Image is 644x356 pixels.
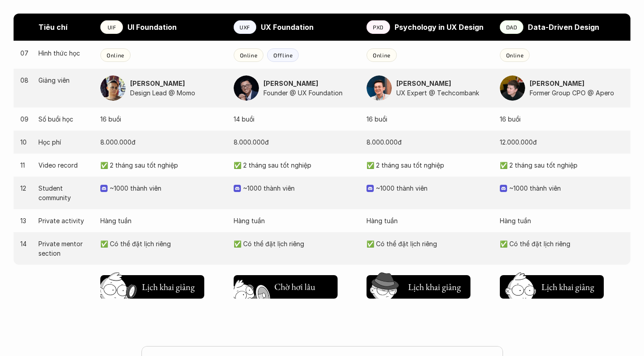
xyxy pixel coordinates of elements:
[20,48,29,58] p: 07
[263,80,318,87] strong: [PERSON_NAME]
[20,114,29,124] p: 09
[20,216,29,225] p: 13
[506,52,524,58] p: Online
[38,160,92,170] p: Video record
[240,52,258,58] p: Online
[107,52,124,58] p: Online
[367,216,490,225] p: Hàng tuần
[263,88,357,98] p: Founder @ UX Foundation
[376,183,490,193] p: ~1000 thành viên
[38,137,92,147] p: Học phí
[234,160,357,170] p: ✅ 2 tháng sau tốt nghiệp
[509,183,624,193] p: ~1000 thành viên
[500,272,604,299] a: Lịch khai giảng
[100,114,224,124] p: 16 buổi
[396,88,490,98] p: UX Expert @ Techcombank
[20,183,29,193] p: 12
[100,272,204,299] a: Lịch khai giảng
[38,75,92,85] p: Giảng viên
[367,275,470,299] button: Lịch khai giảng
[100,137,224,147] p: 8.000.000đ
[100,216,224,225] p: Hàng tuần
[506,24,517,30] p: DAD
[127,23,177,32] strong: UI Foundation
[234,114,357,124] p: 14 buổi
[234,137,357,147] p: 8.000.000đ
[373,24,384,30] p: PXD
[100,160,224,170] p: ✅ 2 tháng sau tốt nghiệp
[367,114,490,124] p: 16 buổi
[20,160,29,170] p: 11
[530,88,624,98] p: Former Group CPO @ Apero
[243,183,357,193] p: ~1000 thành viên
[38,23,67,32] strong: Tiêu chí
[110,183,224,193] p: ~1000 thành viên
[274,281,315,293] h5: Chờ hơi lâu
[367,137,490,147] p: 8.000.000đ
[20,137,29,147] p: 10
[20,75,29,85] p: 08
[38,183,92,202] p: Student community
[373,52,390,58] p: Online
[261,23,314,32] strong: UX Foundation
[396,80,451,87] strong: [PERSON_NAME]
[541,281,595,293] h5: Lịch khai giảng
[108,24,116,30] p: UIF
[130,88,224,98] p: Design Lead @ Momo
[367,239,490,248] p: ✅ Có thể đặt lịch riêng
[38,48,92,58] p: Hình thức học
[530,80,584,87] strong: [PERSON_NAME]
[500,114,624,124] p: 16 buổi
[38,114,92,124] p: Số buổi học
[234,272,338,299] a: Chờ hơi lâu
[234,239,357,248] p: ✅ Có thể đặt lịch riêng
[100,239,224,248] p: ✅ Có thể đặt lịch riêng
[500,239,624,248] p: ✅ Có thể đặt lịch riêng
[500,275,604,299] button: Lịch khai giảng
[100,275,204,299] button: Lịch khai giảng
[367,272,470,299] a: Lịch khai giảng
[38,239,92,258] p: Private mentor section
[407,281,461,293] h5: Lịch khai giảng
[500,216,624,225] p: Hàng tuần
[500,160,624,170] p: ✅ 2 tháng sau tốt nghiệp
[38,216,92,225] p: Private activity
[234,216,357,225] p: Hàng tuần
[528,23,599,32] strong: Data-Driven Design
[234,275,338,299] button: Chờ hơi lâu
[20,239,29,248] p: 14
[395,23,484,32] strong: Psychology in UX Design
[273,52,292,58] p: Offline
[130,80,185,87] strong: [PERSON_NAME]
[367,160,490,170] p: ✅ 2 tháng sau tốt nghiệp
[141,281,195,293] h5: Lịch khai giảng
[500,137,624,147] p: 12.000.000đ
[240,24,250,30] p: UXF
